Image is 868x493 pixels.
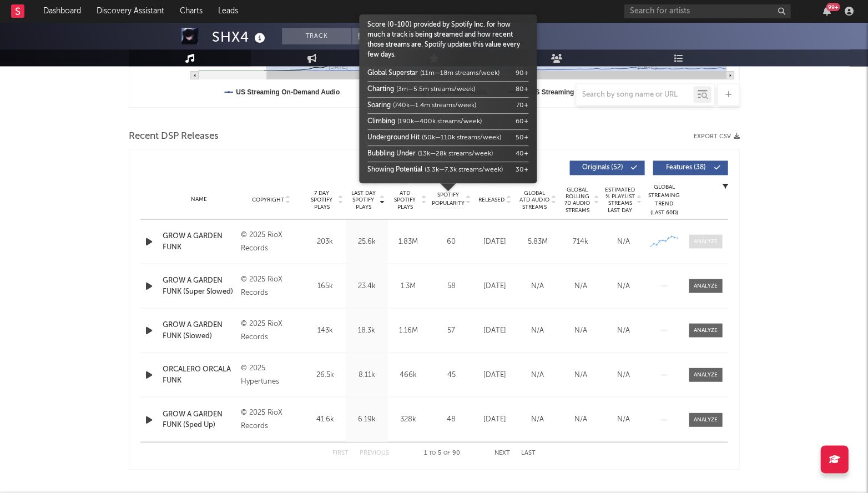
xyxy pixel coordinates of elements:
[397,118,482,125] span: (190k—400k streams/week)
[241,317,301,344] div: © 2025 RioX Records
[349,280,385,291] div: 23.4k
[163,230,235,252] a: GROW A GARDEN FUNK
[241,228,301,255] div: © 2025 RioX Records
[390,325,426,336] div: 1.16M
[562,325,599,336] div: N/A
[241,273,301,299] div: © 2025 RioX Records
[352,28,383,44] button: (1)
[519,325,556,336] div: N/A
[577,164,628,171] span: Originals ( 52 )
[432,280,471,291] div: 58
[349,236,385,247] div: 25.6k
[604,236,642,247] div: N/A
[519,236,556,247] div: 5.83M
[604,414,642,425] div: N/A
[163,409,235,430] a: GROW A GARDEN FUNK (Sped Up)
[516,149,528,159] div: 40 +
[604,187,635,213] span: Estimated % Playlist Streams Last Day
[390,190,420,210] span: ATD Spotify Plays
[476,325,513,336] div: [DATE]
[569,160,644,175] button: Originals(52)
[163,275,235,296] a: GROW A GARDEN FUNK (Super Slowed)
[307,369,343,380] div: 26.5k
[693,133,739,140] button: Export CSV
[432,414,471,425] div: 48
[349,369,385,380] div: 8.11k
[390,369,426,380] div: 466k
[516,117,528,127] div: 60 +
[367,167,422,173] span: Showing Potential
[432,236,471,247] div: 60
[660,164,711,171] span: Features ( 38 )
[624,4,790,18] input: Search for artists
[351,28,384,44] span: ( 1 )
[476,280,513,291] div: [DATE]
[476,369,513,380] div: [DATE]
[604,369,642,380] div: N/A
[519,280,556,291] div: N/A
[822,7,830,16] button: 99+
[432,369,471,380] div: 45
[367,70,418,77] span: Global Superstar
[212,28,268,46] div: SHX4
[307,280,343,291] div: 165k
[494,450,510,456] button: Next
[396,86,475,93] span: (3m—5.5m streams/week)
[420,70,499,77] span: (11m—18m streams/week)
[367,118,395,125] span: Climbing
[349,414,385,425] div: 6.19k
[367,134,420,141] span: Underground Hit
[367,150,416,157] span: Bubbling Under
[562,414,599,425] div: N/A
[307,236,343,247] div: 203k
[307,414,343,425] div: 41.6k
[429,450,436,455] span: to
[562,280,599,291] div: N/A
[390,280,426,291] div: 1.3M
[516,84,528,94] div: 80 +
[332,450,349,456] button: First
[241,406,301,432] div: © 2025 RioX Records
[476,414,513,425] div: [DATE]
[476,236,513,247] div: [DATE]
[432,325,471,336] div: 57
[367,102,391,109] span: Soaring
[521,450,536,456] button: Last
[163,364,235,385] a: ORCALERO ORCALÀ FUNK
[367,20,528,178] div: Score (0-100) provided by Spotify Inc. for how much a track is being streamed and how recent thos...
[516,165,528,175] div: 30 +
[251,197,284,203] span: Copyright
[425,167,503,173] span: (3.3k—7.3k streams/week)
[443,450,450,455] span: of
[516,68,528,78] div: 90 +
[241,361,301,388] div: © 2025 Hypertunes
[390,236,426,247] div: 1.83M
[163,195,235,204] div: Name
[432,191,465,208] span: Spotify Popularity
[282,28,351,44] button: Track
[576,90,693,99] input: Search by song name or URL
[129,130,219,143] span: Recent DSP Releases
[516,100,528,110] div: 70 +
[418,150,493,157] span: (13k—28k streams/week)
[647,183,680,217] div: Global Streaming Trend (Last 60D)
[519,414,556,425] div: N/A
[826,3,840,11] div: 99 +
[393,102,476,109] span: (740k—1.4m streams/week)
[519,190,549,210] span: Global ATD Audio Streams
[653,160,728,175] button: Features(38)
[349,190,378,210] span: Last Day Spotify Plays
[349,325,385,336] div: 18.3k
[422,134,501,141] span: (50k—110k streams/week)
[604,325,642,336] div: N/A
[390,414,426,425] div: 328k
[163,319,235,341] a: GROW A GARDEN FUNK (Slowed)
[307,325,343,336] div: 143k
[307,190,336,210] span: 7 Day Spotify Plays
[360,450,389,456] button: Previous
[367,86,394,93] span: Charting
[516,133,528,143] div: 50 +
[562,369,599,380] div: N/A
